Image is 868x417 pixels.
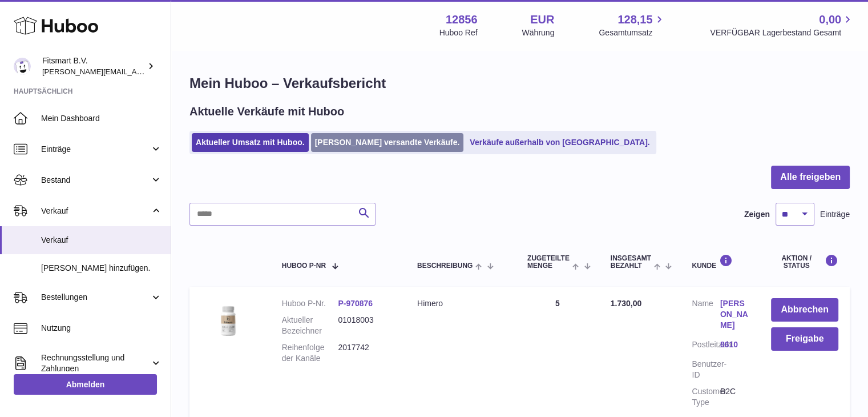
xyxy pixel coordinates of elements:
[41,206,150,216] span: Verkauf
[692,339,720,353] dt: Postleitzahl
[417,298,504,309] div: Himero
[41,292,150,303] span: Bestellungen
[771,166,850,189] button: Alle freigeben
[617,12,652,27] span: 128,15
[692,386,720,408] dt: Customer Type
[439,27,478,38] div: Huboo Ref
[417,262,473,270] span: Beschreibung
[41,235,162,246] span: Verkauf
[311,133,464,152] a: [PERSON_NAME] versandte Verkäufe.
[720,298,748,331] a: [PERSON_NAME]
[527,255,570,270] span: ZUGETEILTE Menge
[338,315,394,336] dd: 01018003
[282,298,338,309] dt: Huboo P-Nr.
[710,27,854,38] span: VERFÜGBAR Lagerbestand Gesamt
[710,12,854,38] a: 0,00 VERFÜGBAR Lagerbestand Gesamt
[201,298,258,340] img: 128561711358723.png
[14,58,31,75] img: jonathan@leaderoo.com
[41,323,162,334] span: Nutzung
[771,298,838,322] button: Abbrechen
[522,27,555,38] div: Währung
[820,209,850,220] span: Einträge
[692,359,720,380] dt: Benutzer-ID
[338,342,394,364] dd: 2017742
[692,254,748,270] div: Kunde
[530,12,554,27] strong: EUR
[189,74,850,93] h1: Mein Huboo – Verkaufsbericht
[41,175,150,186] span: Bestand
[42,67,229,76] span: [PERSON_NAME][EMAIL_ADDRESS][DOMAIN_NAME]
[192,133,309,152] a: Aktueller Umsatz mit Huboo.
[771,254,838,270] div: Aktion / Status
[611,299,642,308] span: 1.730,00
[720,386,748,408] dd: B2C
[41,263,162,274] span: [PERSON_NAME] hinzufügen.
[599,27,665,38] span: Gesamtumsatz
[41,113,162,124] span: Mein Dashboard
[41,352,150,374] span: Rechnungsstellung und Zahlungen
[41,144,150,155] span: Einträge
[42,55,145,77] div: Fitsmart B.V.
[771,327,838,351] button: Freigabe
[466,133,653,152] a: Verkäufe außerhalb von [GEOGRAPHIC_DATA].
[611,255,651,270] span: Insgesamt bezahlt
[282,342,338,364] dt: Reihenfolge der Kanäle
[282,262,326,270] span: Huboo P-Nr
[338,299,373,308] a: P-970876
[189,104,344,119] h2: Aktuelle Verkäufe mit Huboo
[692,298,720,334] dt: Name
[599,12,665,38] a: 128,15 Gesamtumsatz
[446,12,478,27] strong: 12856
[819,12,841,27] span: 0,00
[14,374,157,395] a: Abmelden
[282,315,338,336] dt: Aktueller Bezeichner
[744,209,770,220] label: Zeigen
[720,339,748,350] a: 8610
